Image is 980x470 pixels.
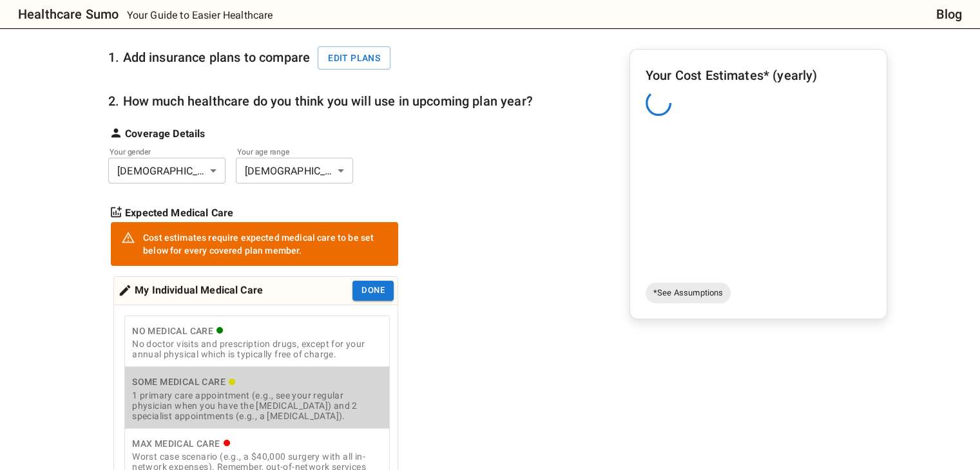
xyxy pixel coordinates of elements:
[143,226,388,262] div: Cost estimates require expected medical care to be set below for every covered plan member.
[8,4,119,24] a: Healthcare Sumo
[132,374,382,390] div: Some Medical Care
[110,146,207,157] label: Your gender
[125,126,205,142] strong: Coverage Details
[646,283,731,303] a: *See Assumptions
[124,315,390,368] button: No Medical CareNo doctor visits and prescription drugs, except for your annual physical which is ...
[108,46,398,70] h6: 1. Add insurance plans to compare
[237,146,335,157] label: Your age range
[118,281,263,301] div: My Individual Medical Care
[646,65,871,86] h6: Your Cost Estimates* (yearly)
[352,281,394,301] button: Done
[127,8,273,23] p: Your Guide to Easier Healthcare
[236,158,353,183] div: [DEMOGRAPHIC_DATA]
[108,91,533,111] h6: 2. How much healthcare do you think you will use in upcoming plan year?
[646,287,731,299] span: *See Assumptions
[132,339,382,359] div: No doctor visits and prescription drugs, except for your annual physical which is typically free ...
[108,158,226,183] div: [DEMOGRAPHIC_DATA]
[318,46,390,70] button: Edit plans
[132,436,382,452] div: Max Medical Care
[936,4,962,24] a: Blog
[132,323,382,339] div: No Medical Care
[18,4,119,24] h6: Healthcare Sumo
[132,390,382,421] div: 1 primary care appointment (e.g., see your regular physician when you have the [MEDICAL_DATA]) an...
[125,205,233,221] strong: Expected Medical Care
[124,366,390,429] button: Some Medical Care1 primary care appointment (e.g., see your regular physician when you have the [...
